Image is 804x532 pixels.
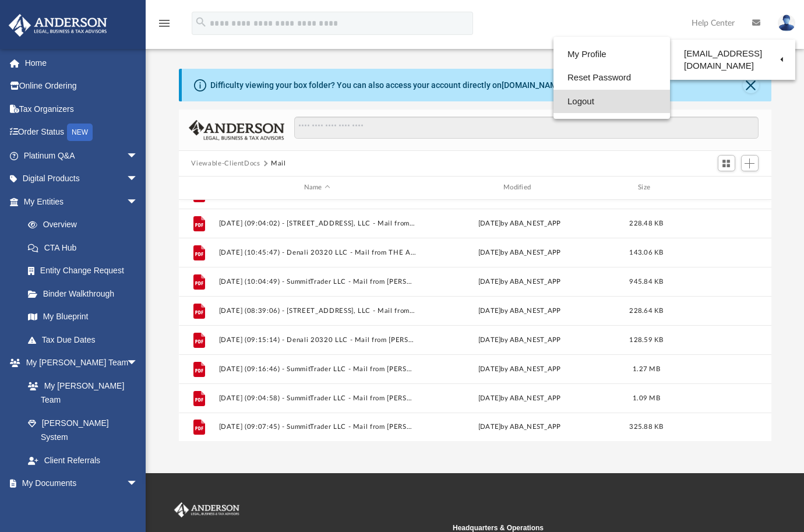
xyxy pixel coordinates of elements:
[184,182,213,193] div: id
[8,144,156,167] a: Platinum Q&Aarrow_drop_down
[421,364,618,374] div: [DATE] by ABA_NEST_APP
[16,282,156,305] a: Binder Walkthrough
[218,394,415,402] button: [DATE] (09:04:58) - SummitTrader LLC - Mail from [PERSON_NAME] [PERSON_NAME].pdf
[8,472,150,495] a: My Documentsarrow_drop_down
[16,328,156,351] a: Tax Due Dates
[67,124,93,141] div: NEW
[421,422,618,432] div: by ABA_NEST_APP
[8,190,156,213] a: My Entitiesarrow_drop_down
[8,167,156,191] a: Digital Productsarrow_drop_down
[294,117,758,139] input: Search files and folders
[8,351,150,375] a: My [PERSON_NAME] Teamarrow_drop_down
[743,77,759,93] button: Close
[157,16,171,30] i: menu
[778,15,795,31] img: User Pic
[623,182,669,193] div: Size
[16,305,150,329] a: My Blueprint
[16,213,156,237] a: Overview
[172,502,242,517] img: Anderson Advisors Platinum Portal
[629,278,663,284] span: 945.84 KB
[633,394,660,401] span: 1.09 MB
[629,307,663,313] span: 228.64 KB
[421,218,618,228] div: [DATE] by ABA_NEST_APP
[210,79,641,91] div: Difficulty viewing your box folder? You can also access your account directly on outside of the p...
[8,97,156,121] a: Tax Organizers
[16,449,150,472] a: Client Referrals
[421,276,618,287] div: [DATE] by ABA_NEST_APP
[629,336,663,343] span: 128.59 KB
[16,259,156,283] a: Entity Change Request
[553,66,670,90] a: Reset Password
[421,393,618,403] div: [DATE] by ABA_NEST_APP
[629,220,663,226] span: 228.48 KB
[421,305,618,316] div: [DATE] by ABA_NEST_APP
[5,14,111,37] img: Anderson Advisors Platinum Portal
[126,144,150,168] span: arrow_drop_down
[218,336,415,344] button: [DATE] (09:15:14) - Denali 20320 LLC - Mail from [PERSON_NAME] [PERSON_NAME] & Associates.pdf
[126,351,150,375] span: arrow_drop_down
[718,155,735,171] button: Switch to Grid View
[633,365,660,372] span: 1.27 MB
[16,374,144,411] a: My [PERSON_NAME] Team
[8,51,156,75] a: Home
[218,278,415,286] button: [DATE] (10:04:49) - SummitTrader LLC - Mail from [PERSON_NAME] [PERSON_NAME].pdf
[670,43,795,77] a: [EMAIL_ADDRESS][DOMAIN_NAME]
[8,75,156,98] a: Online Ordering
[218,182,415,193] div: Name
[195,16,207,29] i: search
[421,182,618,193] div: Modified
[271,158,286,169] button: Mail
[157,22,171,30] a: menu
[629,424,663,430] span: 325.88 KB
[218,220,415,227] button: [DATE] (09:04:02) - [STREET_ADDRESS], LLC - Mail from [PERSON_NAME] & [PERSON_NAME] INC.pdf
[553,43,670,66] a: My Profile
[191,158,260,169] button: Viewable-ClientDocs
[502,80,564,90] a: [DOMAIN_NAME]
[218,307,415,315] button: [DATE] (08:39:06) - [STREET_ADDRESS], LLC - Mail from Aegis General Insurance Agency.pdf
[421,247,618,258] div: [DATE] by ABA_NEST_APP
[126,472,150,496] span: arrow_drop_down
[421,334,618,345] div: [DATE] by ABA_NEST_APP
[16,411,150,449] a: [PERSON_NAME] System
[629,249,663,255] span: 143.06 KB
[478,424,500,430] span: [DATE]
[218,423,415,431] button: [DATE] (09:07:45) - SummitTrader LLC - Mail from [PERSON_NAME].pdf
[8,121,156,145] a: Order StatusNEW
[126,190,150,214] span: arrow_drop_down
[675,182,756,193] div: id
[126,167,150,191] span: arrow_drop_down
[16,236,156,259] a: CTA Hub
[179,200,771,441] div: grid
[553,90,670,114] a: Logout
[741,155,759,171] button: Add
[218,249,415,256] button: [DATE] (10:45:47) - Denali 20320 LLC - Mail from THE AMERICAS GROUP.pdf
[218,365,415,373] button: [DATE] (09:16:46) - SummitTrader LLC - Mail from [PERSON_NAME] [PERSON_NAME].pdf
